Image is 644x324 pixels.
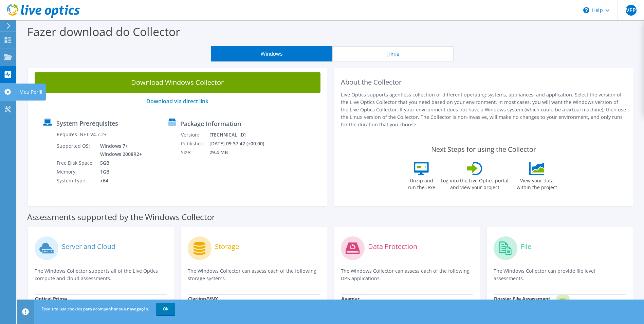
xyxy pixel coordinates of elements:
label: Requires .NET V4.7.2+ [57,131,107,138]
strong: Optical Prime [35,295,67,302]
a: OK [156,303,175,315]
td: System Type: [56,176,95,185]
td: Published: [181,139,209,148]
label: Fazer download do Collector [27,24,180,39]
td: Memory: [56,167,95,176]
p: The Windows Collector can provide file level assessments. [494,267,626,282]
td: Windows 7+ Windows 2008R2+ [95,142,143,159]
td: Free Disk Space: [56,159,95,167]
p: The Windows Collector can assess each of the following storage systems. [188,267,320,282]
span: VFP [626,5,637,16]
button: Windows [211,46,332,61]
p: The Windows Collector supports all of the Live Optics compute and cloud assessments. [35,267,167,282]
td: 1GB [95,167,143,176]
label: Data Protection [368,243,417,250]
p: Live Optics supports agentless collection of different operating systems, appliances, and applica... [341,91,627,128]
label: Unzip and run the .exe [406,175,437,191]
strong: Dossier File Assessment [494,295,550,302]
p: The Windows Collector can assess each of the following DPS applications. [341,267,474,282]
td: 29.4 MB [209,148,273,157]
td: [TECHNICAL_ID] [209,130,273,139]
label: Next Steps for using the Collector [431,145,536,154]
span: Esse site usa cookies para acompanhar sua navegação. [41,306,149,312]
button: Linux [332,46,454,61]
td: Supported OS: [56,142,95,159]
td: Version: [181,130,209,139]
label: System Prerequisites [56,120,118,127]
tspan: NEW! [559,297,566,301]
a: Download Windows Collector [35,72,320,93]
label: View your data within the project [512,175,561,191]
td: [DATE] 09:37:42 (+00:00) [209,139,273,148]
svg: \n [583,7,589,13]
label: Package Information [180,120,241,127]
div: Meu Perfil [16,84,46,101]
td: Size: [181,148,209,157]
strong: Avamar [341,295,360,302]
label: Log into the Live Optics portal and view your project [440,175,509,191]
td: x64 [95,176,143,185]
a: Download via direct link [146,97,208,105]
td: 5GB [95,159,143,167]
label: Assessments supported by the Windows Collector [27,214,215,220]
label: File [521,243,531,250]
strong: Clariion/VNX [188,295,218,302]
label: Storage [215,243,239,250]
label: Server and Cloud [62,243,115,250]
h2: About the Collector [341,78,627,86]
